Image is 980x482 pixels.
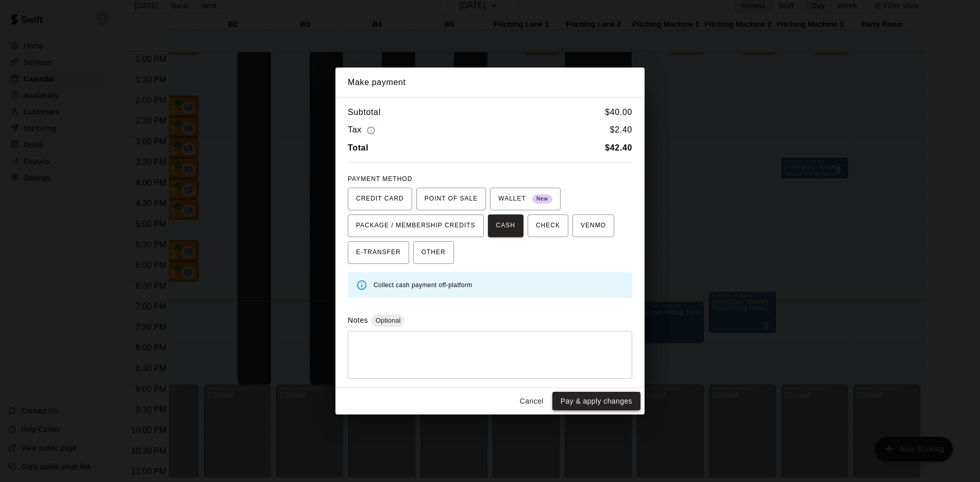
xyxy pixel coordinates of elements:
[515,392,548,411] button: Cancel
[356,191,404,207] span: CREDIT CARD
[348,316,368,324] label: Notes
[348,241,409,264] button: E-TRANSFER
[371,317,404,324] span: Optional
[490,188,561,210] button: WALLET New
[348,123,378,137] h6: Tax
[532,192,552,206] span: New
[610,123,632,137] h6: $ 2.40
[425,191,478,207] span: POINT OF SALE
[348,188,412,210] button: CREDIT CARD
[572,214,614,237] button: VENMO
[581,218,606,234] span: VENMO
[348,106,381,119] h6: Subtotal
[498,191,552,207] span: WALLET
[605,106,632,119] h6: $ 40.00
[488,214,523,237] button: CASH
[413,241,454,264] button: OTHER
[552,392,640,411] button: Pay & apply changes
[416,188,486,210] button: POINT OF SALE
[335,68,645,97] h2: Make payment
[605,143,632,152] b: $ 42.40
[356,244,401,261] span: E-TRANSFER
[348,143,368,152] b: Total
[348,175,412,182] span: PAYMENT METHOD
[374,281,472,289] span: Collect cash payment off-platform
[348,214,484,237] button: PACKAGE / MEMBERSHIP CREDITS
[536,218,560,234] span: CHECK
[528,214,568,237] button: CHECK
[421,244,446,261] span: OTHER
[356,218,476,234] span: PACKAGE / MEMBERSHIP CREDITS
[496,218,515,234] span: CASH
